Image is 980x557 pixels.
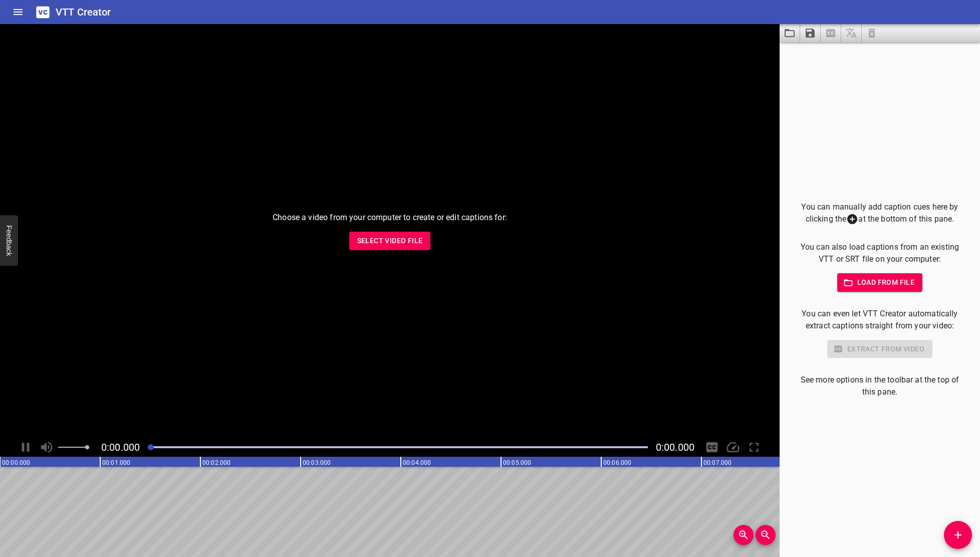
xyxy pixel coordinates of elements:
button: Load captions from file [780,24,800,42]
button: Save captions to file [800,24,821,42]
div: Select a video in the pane to the left to use this feature [796,340,964,358]
text: 00:03.000 [303,459,331,466]
button: Add Cue [944,521,972,549]
p: See more options in the toolbar at the top of this pane. [796,374,964,398]
p: Choose a video from your computer to create or edit captions for: [273,212,507,224]
span: Video Duration [656,441,694,453]
span: Load from file [845,276,915,289]
text: 00:07.000 [703,459,731,466]
button: Select Video File [349,232,431,250]
text: 00:02.000 [202,459,230,466]
button: Zoom Out [756,525,776,545]
div: Play progress [148,446,648,448]
button: Zoom In [733,525,754,545]
text: 00:01.000 [102,459,130,466]
span: Add some captions below, then you can translate them. [841,24,862,42]
span: Select Video File [357,235,423,247]
h6: VTT Creator [56,4,111,20]
p: You can also load captions from an existing VTT or SRT file on your computer: [796,241,964,265]
span: Select a video in the pane to the left, then you can automatically extract captions. [821,24,841,42]
text: 00:06.000 [603,459,631,466]
p: You can manually add caption cues here by clicking the at the bottom of this pane. [796,201,964,226]
text: 00:05.000 [503,459,531,466]
span: Current Time [101,441,140,453]
svg: Save captions to file [804,27,816,39]
div: Hide/Show Captions [702,438,721,457]
div: Toggle Full Screen [745,438,764,457]
text: 00:00.000 [2,459,30,466]
svg: Load captions from file [784,27,796,39]
p: You can even let VTT Creator automatically extract captions straight from your video: [796,308,964,332]
div: Playback Speed [723,438,743,457]
text: 00:04.000 [403,459,431,466]
button: Load from file [837,273,923,292]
